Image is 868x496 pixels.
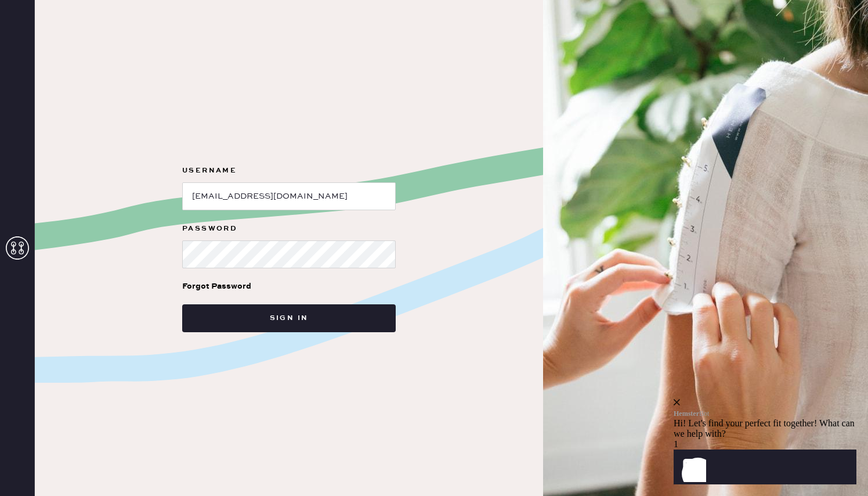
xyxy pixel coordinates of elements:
a: Forgot Password [182,268,251,304]
input: e.g. john@doe.com [182,182,396,210]
iframe: Front Chat [674,335,865,494]
div: Forgot Password [182,280,251,293]
button: Sign in [182,304,396,332]
label: Password [182,222,396,236]
label: Username [182,164,396,178]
